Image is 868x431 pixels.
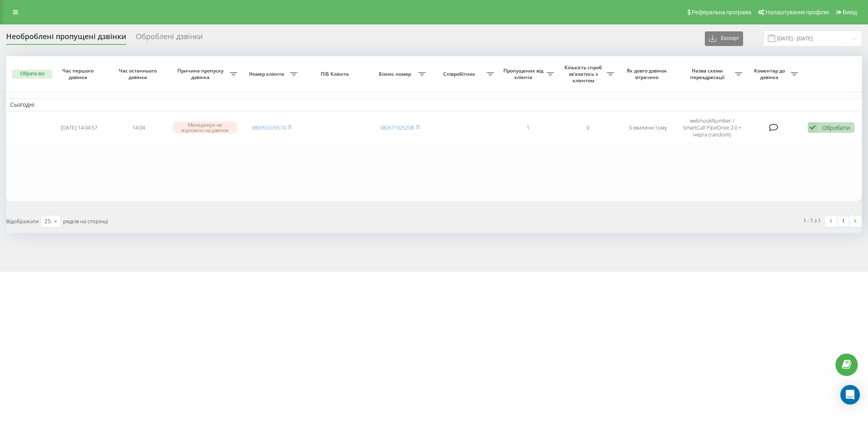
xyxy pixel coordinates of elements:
span: Причина пропуску дзвінка [173,68,230,80]
span: Відображати [6,218,39,225]
span: Кількість спроб зв'язатись з клієнтом [562,64,606,84]
div: Обробити [822,124,850,132]
span: Вихід [843,9,857,15]
div: Менеджери не відповіли на дзвінок [173,121,237,134]
div: 25 [44,217,51,225]
span: рядків на сторінці [63,218,108,225]
span: Як довго дзвінок втрачено [625,68,671,80]
td: 3 хвилини тому [618,113,678,143]
span: Реферальна програма [692,9,752,15]
td: Сьогодні [6,99,862,111]
span: Назва схеми переадресації [682,68,735,80]
td: 0 [558,113,618,143]
div: Open Intercom Messenger [840,385,860,405]
div: Оброблені дзвінки [136,32,203,45]
span: Номер клієнта [245,71,290,77]
td: [DATE] 14:04:57 [49,113,109,143]
div: Необроблені пропущені дзвінки [6,32,126,45]
a: 380955376574 [251,124,286,131]
a: 380671925208 [380,124,414,131]
a: 1 [837,215,849,227]
span: Співробітник [434,71,487,77]
span: Коментар до дзвінка [750,68,791,80]
div: 1 - 1 з 1 [803,216,821,224]
span: Налаштування профілю [765,9,829,15]
span: Бізнес номер [374,71,418,77]
td: 14:04 [109,113,168,143]
span: Час останнього дзвінка [116,68,162,80]
button: Експорт [705,31,743,46]
td: 1 [498,113,558,143]
span: Час першого дзвінка [56,68,102,80]
button: Обрати всі [12,70,52,79]
span: Пропущених від клієнта [502,68,547,80]
td: webhookNumber / SmartCall PipeDrive 2.0 + черга (random) [678,113,746,143]
span: ПІБ Клієнта [308,71,363,77]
